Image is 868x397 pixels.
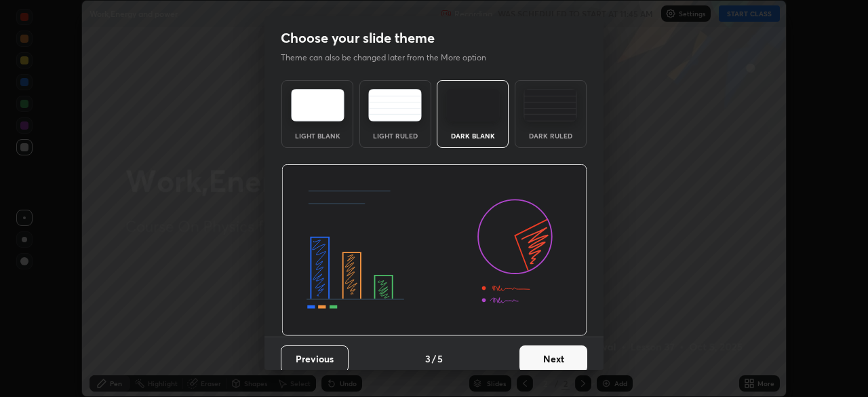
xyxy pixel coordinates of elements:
img: lightTheme.e5ed3b09.svg [291,89,344,121]
div: Dark Ruled [524,132,578,139]
img: darkThemeBanner.d06ce4a2.svg [281,164,587,337]
div: Dark Blank [446,132,500,139]
h4: 3 [425,352,431,366]
button: Next [519,345,587,373]
img: lightRuledTheme.5fabf969.svg [368,89,422,121]
img: darkTheme.f0cc69e5.svg [446,89,500,121]
h4: 5 [437,352,443,366]
button: Previous [281,345,349,373]
p: Theme can also be changed later from the More option [281,52,500,64]
h4: / [432,352,436,366]
img: darkRuledTheme.de295e13.svg [524,89,577,121]
h2: Choose your slide theme [281,29,435,47]
div: Light Blank [290,132,344,139]
div: Light Ruled [368,132,422,139]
